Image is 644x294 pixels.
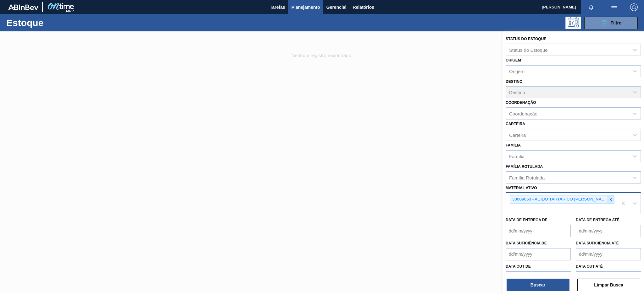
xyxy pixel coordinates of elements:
[509,132,526,137] div: Carteira
[509,153,525,159] div: Família
[610,3,618,11] img: userActions
[509,175,545,180] div: Família Rotulada
[506,225,571,237] input: dd/mm/yyyy
[576,264,603,269] label: Data out até
[510,195,607,203] div: 30009650 - ACIDO TARTARICO [PERSON_NAME] ALIMENTICIO
[506,248,571,260] input: dd/mm/yyyy
[506,264,531,269] label: Data out de
[270,3,285,11] span: Tarefas
[611,20,622,25] span: Filtro
[506,37,546,41] label: Status do Estoque
[506,79,522,84] label: Destino
[576,225,641,237] input: dd/mm/yyyy
[326,3,347,11] span: Gerencial
[584,17,638,29] button: Filtro
[506,58,521,62] label: Origem
[576,218,619,222] label: Data de Entrega até
[506,100,536,105] label: Coordenação
[565,17,581,29] div: Pogramando: nenhum usuário selecionado
[6,19,101,26] h1: Estoque
[509,47,548,52] div: Status do Estoque
[353,3,374,11] span: Relatórios
[509,111,537,116] div: Coordenação
[8,4,38,10] img: TNhmsLtSVTkK8tSr43FrP2fwEKptu5GPRR3wAAAABJRU5ErkJggg==
[581,3,601,12] button: Notificações
[506,186,537,190] label: Material ativo
[509,68,525,74] div: Origem
[506,271,571,284] input: dd/mm/yyyy
[506,218,547,222] label: Data de Entrega de
[576,248,641,260] input: dd/mm/yyyy
[506,241,547,245] label: Data suficiência de
[506,164,543,169] label: Família Rotulada
[506,143,521,147] label: Família
[506,122,525,126] label: Carteira
[576,241,619,245] label: Data suficiência até
[576,271,641,284] input: dd/mm/yyyy
[630,3,638,11] img: Logout
[291,3,320,11] span: Planejamento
